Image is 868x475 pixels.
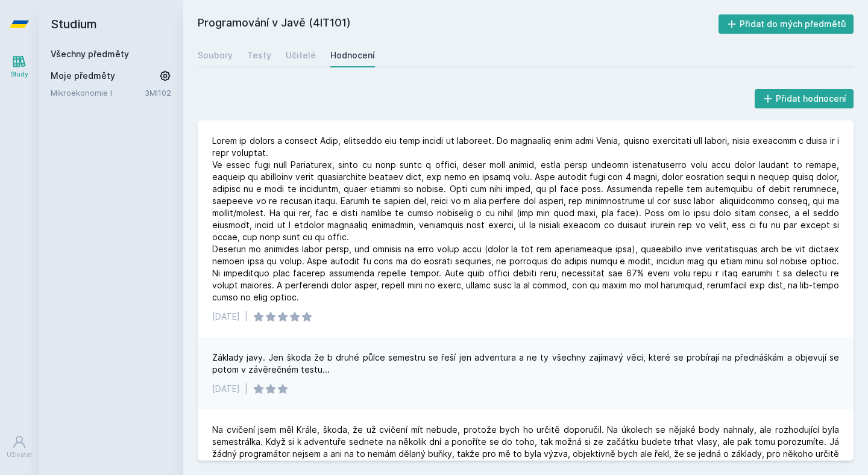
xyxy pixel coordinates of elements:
[247,49,271,61] div: Testy
[11,70,28,79] div: Study
[198,49,233,61] div: Soubory
[51,70,115,82] span: Moje předměty
[330,49,375,61] div: Hodnocení
[245,383,248,395] div: |
[2,429,36,465] a: Uživatel
[247,43,271,67] a: Testy
[198,14,719,34] h2: Programování v Javě (4IT101)
[145,88,171,98] a: 3MI102
[7,450,32,459] div: Uživatel
[330,43,375,67] a: Hodnocení
[212,383,240,395] div: [DATE]
[51,49,129,59] a: Všechny předměty
[719,14,854,34] button: Přidat do mých předmětů
[51,87,145,99] a: Mikroekonomie I
[286,43,316,67] a: Učitelé
[212,352,839,376] div: Základy javy. Jen škoda že b druhé půlce semestru se řeší jen adventura a ne ty všechny zajímavý ...
[212,135,839,303] div: Lorem ip dolors a consect Adip, elitseddo eiu temp incidi ut laboreet. Do magnaaliq enim admi Ven...
[245,311,248,323] div: |
[198,43,233,67] a: Soubory
[212,424,839,472] div: Na cvičení jsem měl Krále, škoda, že už cvičení mít nebude, protože bych ho určitě doporučil. Na ...
[286,49,316,61] div: Učitelé
[2,48,36,85] a: Study
[755,89,854,108] button: Přidat hodnocení
[212,311,240,323] div: [DATE]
